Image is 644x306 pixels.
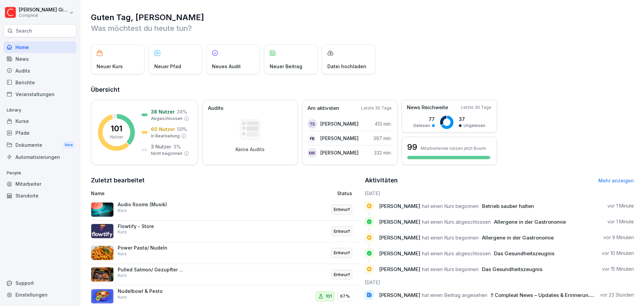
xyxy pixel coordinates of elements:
p: Name [91,190,260,197]
span: hat einen Kurs begonnen [422,203,479,209]
img: zvc6t000ekc0e2z7b729g5sm.png [91,202,114,217]
span: hat einen Beitrag angesehen [422,292,487,298]
p: Audits [208,104,223,112]
div: New [63,141,74,149]
a: Mehr anzeigen [598,178,634,183]
div: Dokumente [3,139,76,151]
p: 101 [326,293,332,300]
h2: Übersicht [91,85,634,94]
div: MK [308,148,317,158]
a: Einstellungen [3,289,76,301]
p: 332 min. [374,149,392,156]
span: [PERSON_NAME] [379,203,420,209]
p: Entwurf [334,271,350,278]
p: Library [3,105,76,116]
p: Flowtify - Store [118,223,185,229]
p: Neuer Beitrag [270,63,302,70]
span: hat einen Kurs begonnen [422,266,479,272]
p: Was möchtest du heute tun? [91,23,634,34]
p: Letzte 30 Tage [461,104,491,111]
p: [PERSON_NAME] [320,149,359,156]
p: vor 1 Minute [607,203,634,209]
p: Pulled Salmon/ Gezupfter Lachs [118,267,185,273]
p: Search [16,28,32,34]
p: 37 [459,116,485,123]
p: Abgeschlossen [151,116,182,122]
div: TS [308,119,317,129]
img: b8m2m74m6lzhhrps3jyljeyo.png [91,289,114,304]
p: 60 Nutzer [151,126,175,133]
p: [PERSON_NAME] Gimpel [19,7,68,13]
a: Audits [3,65,76,77]
span: hat einen Kurs abgeschlossen [422,219,491,225]
span: [PERSON_NAME] [379,250,420,257]
p: Nicht begonnen [151,150,182,157]
p: 413 min. [375,120,392,127]
span: Betrieb sauber halten [482,203,534,209]
h2: Aktivitäten [365,176,398,185]
a: Flowtify - StoreKursEntwurf [91,221,360,243]
h2: Zuletzt bearbeitet [91,176,360,185]
p: vor 9 Minuten [603,234,634,241]
p: Nudelbowl & Pesto [118,288,185,294]
p: vor 15 Minuten [602,266,634,272]
p: In Bearbeitung [151,133,180,139]
p: Kurs [118,272,127,278]
p: Neuer Pfad [154,63,181,70]
div: Support [3,277,76,289]
p: 67% [340,293,350,300]
p: 397 min. [373,135,392,142]
a: Audio Rooms (Musik)KursEntwurf [91,199,360,221]
p: [PERSON_NAME] [320,120,359,127]
p: Letzte 30 Tage [361,105,392,111]
span: [PERSON_NAME] [379,234,420,241]
p: News Reichweite [407,104,448,112]
p: Datei hochladen [327,63,366,70]
p: Entwurf [334,206,350,213]
p: 77 [413,116,435,123]
div: Home [3,41,76,53]
span: [PERSON_NAME] [379,266,420,272]
div: FB [308,134,317,143]
p: vor 23 Stunden [600,292,634,298]
div: Standorte [3,190,76,202]
p: vor 1 Minute [607,218,634,225]
a: News [3,53,76,65]
p: Gelesen [413,123,430,129]
p: 3 % [173,143,181,150]
p: Mitarbeitende nutzen jetzt Bounti [421,146,486,151]
p: 59 % [177,126,187,133]
a: Power Pasta/ NudelnKursEntwurf [91,242,360,264]
a: Veranstaltungen [3,88,76,100]
p: 3 Nutzer [151,143,171,150]
a: Berichte [3,77,76,88]
span: [PERSON_NAME] [379,292,420,298]
img: u9aru6m2fo15j3kolrzikttx.png [91,267,114,282]
p: Audio Rooms (Musik) [118,202,185,208]
p: Ungelesen [464,123,485,129]
span: hat einen Kurs begonnen [422,234,479,241]
img: ojv3heynu4dgk626xfri32c5.png [91,246,114,260]
p: Compleat [19,13,68,18]
p: Neuer Kurs [97,63,123,70]
h3: 99 [407,141,417,153]
p: Am aktivsten [308,104,339,112]
span: Allergene in der Gastronomie [482,234,554,241]
span: hat einen Kurs abgeschlossen [422,250,491,257]
a: Mitarbeiter [3,178,76,190]
p: Entwurf [334,228,350,235]
a: Pfade [3,127,76,139]
h6: [DATE] [365,279,634,286]
p: 101 [111,125,122,133]
p: Kurs [118,208,127,214]
h6: [DATE] [365,190,634,197]
p: Kurs [118,251,127,257]
span: [PERSON_NAME] [379,219,420,225]
div: Automatisierungen [3,151,76,163]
